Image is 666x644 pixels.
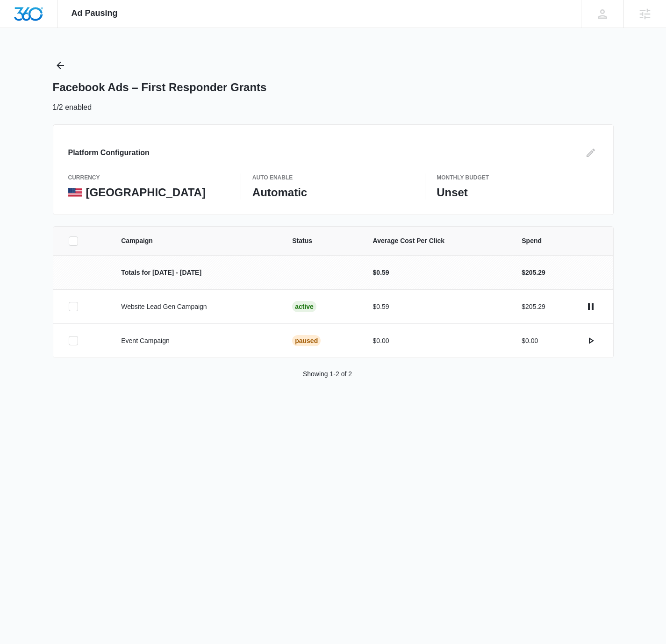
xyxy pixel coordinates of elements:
[121,336,270,346] p: Event Campaign
[68,188,82,197] img: United States
[53,102,92,113] p: 1/2 enabled
[292,236,350,246] span: Status
[292,335,321,346] div: Paused
[373,302,500,312] p: $0.59
[583,299,598,314] button: actions.pause
[292,301,316,312] div: Active
[86,186,206,200] p: [GEOGRAPHIC_DATA]
[522,268,545,278] p: $205.29
[72,8,118,18] span: Ad Pausing
[373,236,500,246] span: Average Cost Per Click
[373,336,500,346] p: $0.00
[437,186,598,200] p: Unset
[583,333,598,348] button: actions.activate
[522,302,545,312] p: $205.29
[68,147,150,158] h3: Platform Configuration
[53,80,267,94] h1: Facebook Ads – First Responder Grants
[121,302,270,312] p: Website Lead Gen Campaign
[121,236,270,246] span: Campaign
[53,58,68,73] button: Back
[522,236,598,246] span: Spend
[121,268,270,278] p: Totals for [DATE] - [DATE]
[437,173,598,182] p: Monthly Budget
[583,145,598,160] button: Edit
[522,336,538,346] p: $0.00
[373,268,500,278] p: $0.59
[68,173,229,182] p: currency
[303,369,352,379] p: Showing 1-2 of 2
[252,173,414,182] p: Auto Enable
[252,186,414,200] p: Automatic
